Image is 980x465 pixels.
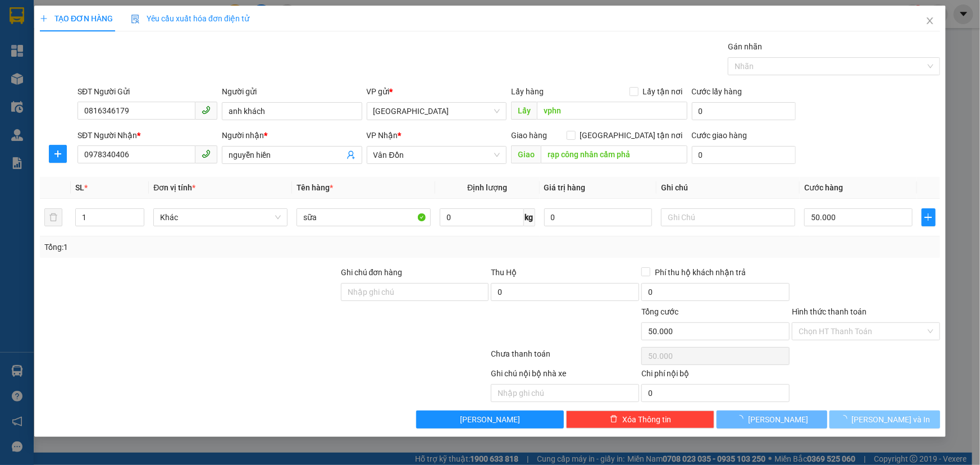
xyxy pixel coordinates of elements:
label: Cước giao hàng [692,131,747,140]
span: plus [40,15,48,22]
label: Hình thức thanh toán [792,307,867,316]
div: Tổng: 1 [44,241,379,253]
span: Tổng cước [641,307,678,316]
span: Lấy [511,102,537,120]
span: VP Nhận [367,131,398,140]
span: Thu Hộ [491,268,517,277]
div: Chưa thanh toán [490,348,641,367]
div: SĐT Người Nhận [78,129,217,142]
span: Lấy tận nơi [639,85,687,98]
label: Ghi chú đơn hàng [341,268,403,277]
label: Cước lấy hàng [692,87,742,96]
button: [PERSON_NAME] và In [829,411,940,428]
button: [PERSON_NAME] [717,411,827,428]
span: plus [49,149,66,158]
span: SL [75,183,84,192]
input: Dọc đường [537,102,687,120]
div: SĐT Người Gửi [78,85,217,98]
button: [PERSON_NAME] [416,411,564,428]
span: close [926,16,935,25]
span: [GEOGRAPHIC_DATA] tận nơi [576,129,687,142]
span: loading [736,415,748,423]
input: VD: Bàn, Ghế [297,208,431,226]
input: Cước lấy hàng [692,102,796,120]
div: Người nhận [222,129,362,142]
input: Dọc đường [541,145,687,163]
span: Định lượng [467,183,507,192]
span: TẠO ĐƠN HÀNG [40,14,113,23]
input: Ghi Chú [661,208,795,226]
label: Gán nhãn [728,42,762,51]
span: user-add [347,151,355,159]
div: Người gửi [222,85,362,98]
span: Giao hàng [511,131,547,140]
span: Đơn vị tính [153,183,195,192]
span: Xóa Thông tin [622,413,671,426]
span: [PERSON_NAME] và In [852,413,931,426]
button: delete [44,208,62,226]
span: Yêu cầu xuất hóa đơn điện tử [131,14,249,23]
span: loading [840,415,852,423]
img: icon [131,15,140,24]
div: Chi phí nội bộ [641,367,790,384]
div: VP gửi [367,85,507,98]
span: kg [524,208,535,226]
button: Close [914,6,946,37]
span: [PERSON_NAME] [748,413,808,426]
span: Tên hàng [297,183,333,192]
th: Ghi chú [657,177,800,199]
span: Giá trị hàng [544,183,586,192]
span: Cước hàng [804,183,843,192]
span: delete [610,415,618,424]
span: Giao [511,145,541,163]
span: [PERSON_NAME] [460,413,520,426]
input: Ghi chú đơn hàng [341,283,489,301]
span: Khác [160,209,281,226]
span: phone [202,106,211,115]
button: plus [49,145,67,163]
span: plus [922,213,935,222]
span: Vân Đồn [373,147,500,163]
input: Cước giao hàng [692,146,796,164]
span: phone [202,149,211,158]
button: deleteXóa Thông tin [566,411,714,428]
input: 0 [544,208,653,226]
span: Hà Nội [373,103,500,120]
span: Lấy hàng [511,87,544,96]
div: Ghi chú nội bộ nhà xe [491,367,639,384]
input: Nhập ghi chú [491,384,639,402]
span: Phí thu hộ khách nhận trả [650,266,750,279]
button: plus [922,208,936,226]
